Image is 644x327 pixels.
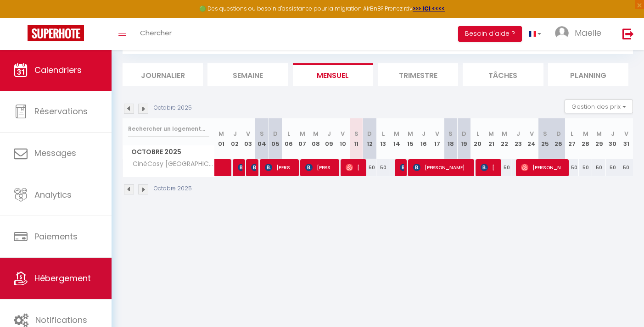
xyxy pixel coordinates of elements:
[543,129,547,138] abbr: S
[154,104,192,112] p: Octobre 2025
[611,129,615,138] abbr: J
[390,118,403,159] th: 14
[498,159,511,176] div: 50
[458,118,471,159] th: 19
[367,129,372,138] abbr: D
[498,118,511,159] th: 22
[287,129,290,138] abbr: L
[363,159,376,176] div: 50
[583,129,588,138] abbr: M
[458,26,522,42] button: Besoin d'aide ?
[346,159,364,176] span: [PERSON_NAME]
[624,129,628,138] abbr: V
[378,63,458,86] li: Trimestre
[606,118,619,159] th: 30
[154,184,192,193] p: Octobre 2025
[511,118,525,159] th: 23
[265,159,296,176] span: [PERSON_NAME]
[592,159,605,176] div: 50
[34,147,76,159] span: Messages
[305,159,336,176] span: [PERSON_NAME]
[566,118,579,159] th: 27
[530,129,534,138] abbr: V
[309,118,322,159] th: 08
[502,129,507,138] abbr: M
[413,159,471,176] span: [PERSON_NAME]
[282,118,295,159] th: 06
[596,129,602,138] abbr: M
[448,129,453,138] abbr: S
[571,129,573,138] abbr: L
[124,159,216,169] span: CinéCosy [GEOGRAPHIC_DATA]
[349,118,363,159] th: 11
[566,159,579,176] div: 50
[260,129,264,138] abbr: S
[133,18,179,50] a: Chercher
[548,18,613,50] a: ... Maëlle
[463,63,543,86] li: Tâches
[123,63,203,86] li: Journalier
[575,27,601,39] span: Maëlle
[516,129,520,138] abbr: J
[218,129,224,138] abbr: M
[34,105,88,117] span: Réservations
[619,159,633,176] div: 50
[525,118,538,159] th: 24
[413,5,445,12] a: >>> ICI <<<<
[422,129,426,138] abbr: J
[363,118,376,159] th: 12
[552,118,565,159] th: 26
[215,118,228,159] th: 01
[336,118,349,159] th: 10
[228,118,241,159] th: 02
[431,118,444,159] th: 17
[481,159,498,176] span: [PERSON_NAME]
[300,129,305,138] abbr: M
[35,314,87,326] span: Notifications
[417,118,430,159] th: 16
[251,159,256,176] span: [PERSON_NAME]
[128,121,209,137] input: Rechercher un logement...
[579,159,592,176] div: 50
[34,231,78,242] span: Paiements
[28,25,84,41] img: Super Booking
[34,272,91,284] span: Hébergement
[521,159,566,176] span: [PERSON_NAME]
[313,129,319,138] abbr: M
[565,100,633,113] button: Gestion des prix
[293,63,373,86] li: Mensuel
[403,118,417,159] th: 15
[538,118,552,159] th: 25
[238,159,242,176] span: [PERSON_NAME]
[34,64,82,76] span: Calendriers
[462,129,466,138] abbr: D
[400,159,404,176] span: [PERSON_NAME]
[246,129,250,138] abbr: V
[548,63,628,86] li: Planning
[555,26,569,40] img: ...
[327,129,331,138] abbr: J
[233,129,237,138] abbr: J
[592,118,605,159] th: 29
[579,118,592,159] th: 28
[606,159,619,176] div: 50
[408,129,413,138] abbr: M
[382,129,385,138] abbr: L
[484,118,498,159] th: 21
[296,118,309,159] th: 07
[273,129,278,138] abbr: D
[34,189,72,200] span: Analytics
[341,129,345,138] abbr: V
[476,129,479,138] abbr: L
[376,159,390,176] div: 50
[323,118,336,159] th: 09
[444,118,457,159] th: 18
[241,118,255,159] th: 03
[354,129,358,138] abbr: S
[269,118,282,159] th: 05
[435,129,439,138] abbr: V
[207,63,288,86] li: Semaine
[471,118,484,159] th: 20
[556,129,561,138] abbr: D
